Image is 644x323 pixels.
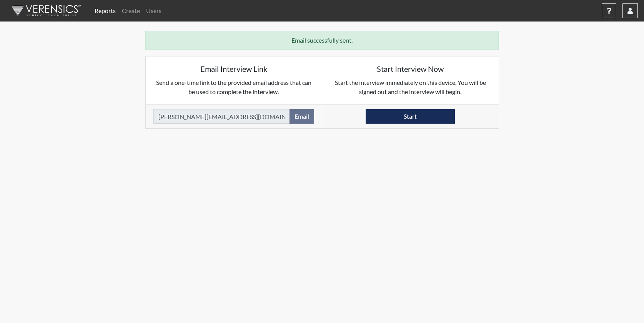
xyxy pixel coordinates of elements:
[153,78,315,96] p: Send a one-time link to the provided email address that can be used to complete the interview.
[290,109,314,124] button: Email
[143,3,165,18] a: Users
[92,3,119,18] a: Reports
[153,109,290,124] input: Email Address
[366,109,455,124] button: Start
[153,64,315,73] h5: Email Interview Link
[119,3,143,18] a: Create
[330,64,491,73] h5: Start Interview Now
[153,36,491,45] p: Email successfully sent.
[330,78,491,96] p: Start the interview immediately on this device. You will be signed out and the interview will begin.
